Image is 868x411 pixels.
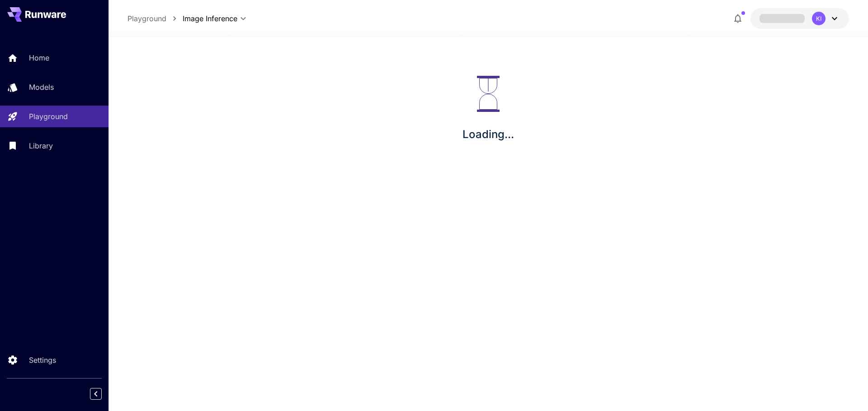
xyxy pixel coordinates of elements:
nav: breadcrumb [127,13,183,24]
div: KI [812,12,826,25]
p: Settings [29,355,56,365]
button: Collapse sidebar [90,388,102,400]
button: KI [750,8,849,29]
p: Playground [29,111,68,122]
a: Playground [127,13,166,24]
p: Models [29,82,54,92]
p: Library [29,140,53,151]
p: Loading... [462,126,514,143]
div: Collapse sidebar [97,386,108,402]
span: Image Inference [183,13,237,24]
p: Home [29,52,49,63]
